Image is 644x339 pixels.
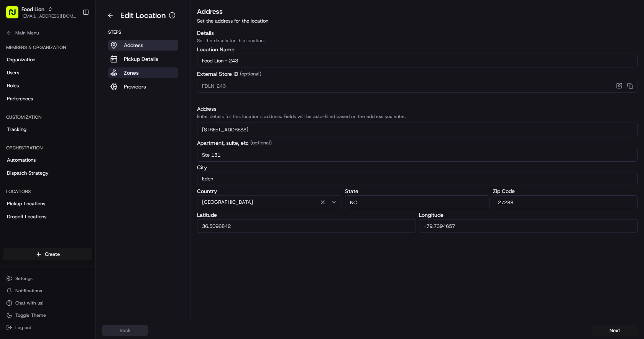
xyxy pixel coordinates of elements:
[345,195,490,209] input: Enter State
[8,73,21,87] img: 1736555255976-a54dd68f-1ca7-489b-9aae-adbdc363a1c4
[197,212,416,218] label: Latitude
[15,312,46,318] span: Toggle Theme
[3,67,92,79] a: Users
[197,70,638,77] label: External Store ID
[197,29,638,37] h3: Details
[197,219,416,233] input: Enter Latitude
[15,300,43,306] span: Chat with us!
[130,75,140,85] button: Start new chat
[3,185,92,198] div: Locations
[108,29,178,35] p: Steps
[3,41,92,54] div: Members & Organization
[197,54,638,67] input: Location name
[3,211,92,223] a: Dropoff Locations
[250,139,272,146] span: (optional)
[7,126,26,133] span: Tracking
[493,195,638,209] input: Enter Zip Code
[62,108,126,122] a: 💻API Documentation
[3,273,92,284] button: Settings
[7,95,33,102] span: Preferences
[3,285,92,296] button: Notifications
[3,310,92,321] button: Toggle Theme
[3,3,79,21] button: Food Lion[EMAIL_ADDRESS][DOMAIN_NAME]
[108,40,178,51] button: Address
[197,148,638,162] input: Enter Apartment, suite, etc
[8,8,23,23] img: Nash
[21,13,76,19] button: [EMAIL_ADDRESS][DOMAIN_NAME]
[124,83,146,90] p: Providers
[124,41,143,49] p: Address
[7,157,36,164] span: Automations
[7,56,35,63] span: Organization
[197,38,638,44] p: Set the details for this location.
[120,10,166,21] h1: Edit Location
[5,108,62,122] a: 📗Knowledge Base
[592,325,638,336] button: Next
[65,112,71,118] div: 💻
[15,30,39,36] span: Main Menu
[21,5,44,13] button: Food Lion
[197,105,638,113] h3: Address
[7,213,46,220] span: Dropoff Locations
[72,111,123,119] span: API Documentation
[197,47,638,52] label: Location Name
[8,31,140,43] p: Welcome 👋
[7,200,45,207] span: Pickup Locations
[197,172,638,185] input: Enter City
[197,165,638,170] label: City
[26,73,126,81] div: Start new chat
[76,130,93,136] span: Pylon
[45,251,60,258] span: Create
[7,82,19,89] span: Roles
[108,81,178,92] button: Providers
[3,123,92,136] a: Tracking
[345,188,490,194] label: State
[197,123,638,136] input: Enter address
[419,212,638,218] label: Longitude
[3,298,92,308] button: Chat with us!
[202,199,253,206] span: [GEOGRAPHIC_DATA]
[3,54,92,66] a: Organization
[3,28,92,38] button: Main Menu
[3,154,92,166] a: Automations
[3,93,92,105] a: Preferences
[7,69,19,76] span: Users
[3,80,92,92] a: Roles
[20,49,127,57] input: Clear
[3,248,92,260] button: Create
[124,69,139,77] p: Zones
[26,81,97,87] div: We're available if you need us!
[197,188,342,194] label: Country
[493,188,638,194] label: Zip Code
[15,324,31,331] span: Log out
[419,219,638,233] input: Enter Longitude
[197,113,638,120] p: Enter details for this location's address. Fields will be auto-filled based on the address you en...
[3,142,92,154] div: Orchestration
[3,198,92,210] a: Pickup Locations
[8,112,14,118] div: 📗
[7,170,49,177] span: Dispatch Strategy
[15,288,42,294] span: Notifications
[15,111,59,119] span: Knowledge Base
[3,167,92,179] a: Dispatch Strategy
[197,6,638,17] h3: Address
[15,275,33,282] span: Settings
[124,55,158,63] p: Pickup Details
[197,79,638,93] input: Enter External Store ID
[240,70,261,77] span: (optional)
[197,18,638,25] p: Set the address for the location
[108,67,178,78] button: Zones
[3,322,92,333] button: Log out
[54,129,93,136] a: Powered byPylon
[197,195,342,209] button: [GEOGRAPHIC_DATA]
[197,139,638,146] label: Apartment, suite, etc
[108,54,178,64] button: Pickup Details
[3,111,92,123] div: Customization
